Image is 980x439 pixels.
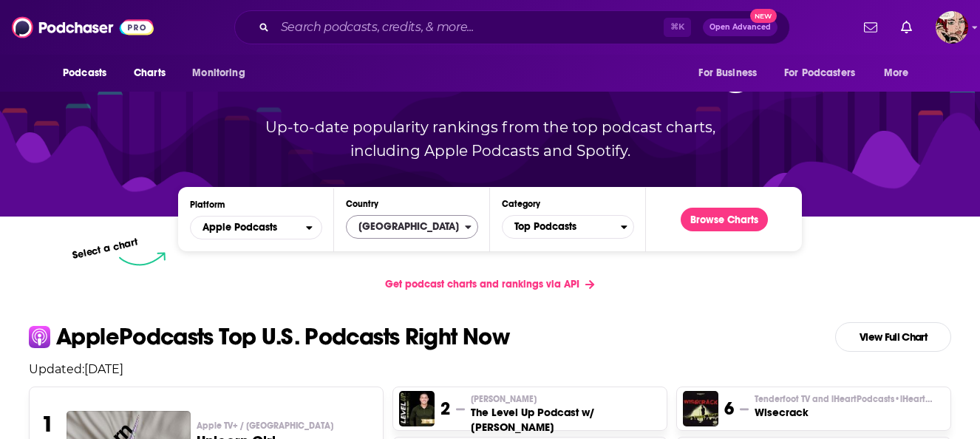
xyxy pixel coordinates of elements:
p: Up-to-date popularity rankings from the top podcast charts, including Apple Podcasts and Spotify. [236,115,744,163]
button: Show profile menu [936,11,968,44]
a: [PERSON_NAME]The Level Up Podcast w/ [PERSON_NAME] [471,393,661,435]
button: open menu [182,59,264,87]
img: select arrow [119,252,166,266]
h3: Wisecrack [755,405,932,420]
span: Monitoring [192,63,245,84]
span: Open Advanced [710,24,771,31]
span: Apple Podcasts [203,222,277,233]
button: open menu [874,59,928,87]
input: Search podcasts, credits, & more... [275,16,664,39]
span: Top Podcasts [503,214,621,239]
a: Show notifications dropdown [858,15,883,40]
p: Podcast Charts & Rankings [208,18,772,115]
span: ⌘ K [664,18,691,37]
h3: 6 [724,398,734,420]
button: Categories [502,215,634,239]
h2: Platforms [190,216,322,239]
span: • iHeartRadio [894,394,950,404]
span: [PERSON_NAME] [471,393,537,405]
span: More [884,63,909,84]
span: For Business [698,63,757,84]
span: Charts [134,63,166,84]
p: Apple TV+ / Seven Hills [197,420,372,432]
p: Apple Podcasts Top U.S. Podcasts Right Now [56,325,509,349]
span: [GEOGRAPHIC_DATA] [347,214,465,239]
button: open menu [688,59,775,87]
img: Wisecrack [683,391,718,426]
button: open menu [52,59,126,87]
p: Updated: [DATE] [17,362,963,376]
a: Tenderfoot TV and iHeartPodcasts•iHeartRadioWisecrack [755,393,932,420]
a: Charts [124,59,174,87]
button: open menu [775,59,877,87]
span: For Podcasters [784,63,855,84]
h3: 2 [440,398,450,420]
span: Logged in as NBM-Suzi [936,11,968,44]
button: Countries [346,215,478,239]
h3: The Level Up Podcast w/ [PERSON_NAME] [471,405,661,435]
span: Podcasts [63,63,106,84]
img: Podchaser - Follow, Share and Rate Podcasts [12,13,154,41]
a: Get podcast charts and rankings via API [373,266,606,302]
button: Open AdvancedNew [703,18,777,36]
div: Search podcasts, credits, & more... [234,10,790,44]
img: User Profile [936,11,968,44]
h3: 1 [41,411,54,438]
p: Paul Alex Espinoza [471,393,661,405]
span: Get podcast charts and rankings via API [385,278,579,290]
p: Tenderfoot TV and iHeartPodcasts • iHeartRadio [755,393,932,405]
img: The Level Up Podcast w/ Paul Alex [399,391,435,426]
img: apple Icon [29,326,50,347]
span: Apple TV+ / [GEOGRAPHIC_DATA] [197,420,333,432]
a: View Full Chart [835,322,951,352]
span: New [750,9,777,23]
p: Select a chart [71,236,139,262]
button: open menu [190,216,322,239]
button: Browse Charts [681,208,768,231]
span: Tenderfoot TV and iHeartPodcasts [755,393,932,405]
a: Show notifications dropdown [895,15,918,40]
